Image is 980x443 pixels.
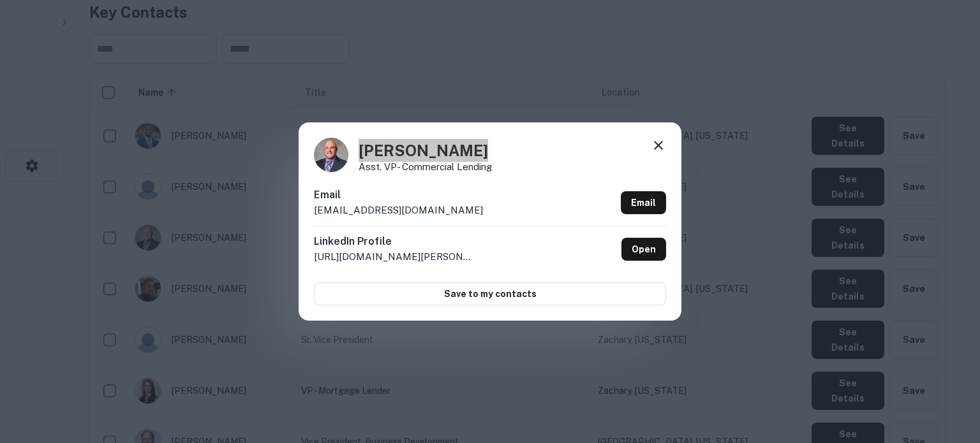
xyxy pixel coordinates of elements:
[359,139,492,162] h4: [PERSON_NAME]
[621,191,666,214] a: Email
[314,249,473,265] p: [URL][DOMAIN_NAME][PERSON_NAME]
[314,138,348,172] img: 1699370130183
[916,341,980,402] iframe: Chat Widget
[314,234,473,249] h6: LinkedIn Profile
[314,187,483,203] h6: Email
[314,203,483,218] p: [EMAIL_ADDRESS][DOMAIN_NAME]
[314,282,666,305] button: Save to my contacts
[621,238,666,261] a: Open
[359,162,492,171] p: Asst. VP- Commercial Lending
